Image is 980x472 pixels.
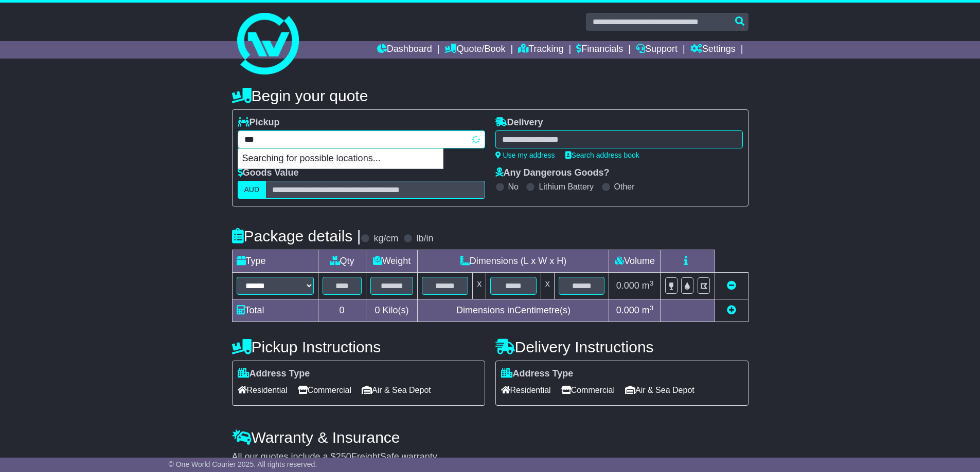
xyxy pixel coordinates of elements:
a: Search address book [565,151,639,159]
td: Kilo(s) [366,299,418,322]
label: Lithium Battery [539,182,594,192]
td: Type [232,250,318,273]
td: Dimensions in Centimetre(s) [418,299,609,322]
label: Pickup [238,117,280,128]
label: lb/in [416,233,433,244]
label: Any Dangerous Goods? [495,167,610,179]
span: Residential [238,382,288,398]
h4: Delivery Instructions [495,338,749,355]
td: x [473,273,486,299]
td: Total [232,299,318,322]
span: 0.000 [616,280,639,291]
label: Goods Value [238,167,299,179]
a: Use my address [495,151,555,159]
span: 0.000 [616,305,639,315]
span: Air & Sea Depot [362,382,431,398]
sup: 3 [650,304,654,312]
a: Remove this item [727,280,736,291]
label: kg/cm [373,233,398,244]
span: Air & Sea Depot [625,382,694,398]
label: AUD [238,181,266,199]
label: Other [614,182,635,192]
span: Residential [501,382,551,398]
span: Commercial [561,382,615,398]
a: Tracking [518,41,563,59]
div: All our quotes include a $ FreightSafe warranty. [232,451,749,463]
a: Quote/Book [444,41,505,59]
label: Address Type [501,368,574,380]
td: Volume [609,250,661,273]
h4: Warranty & Insurance [232,429,749,446]
label: Address Type [238,368,310,380]
h4: Pickup Instructions [232,338,485,355]
span: m [642,280,654,291]
a: Financials [576,41,623,59]
span: m [642,305,654,315]
typeahead: Please provide city [238,130,485,148]
a: Support [636,41,678,59]
h4: Package details | [232,228,361,244]
td: Weight [366,250,418,273]
td: x [541,273,554,299]
td: Dimensions (L x W x H) [418,250,609,273]
a: Settings [690,41,736,59]
td: Qty [318,250,366,273]
td: 0 [318,299,366,322]
span: 250 [336,451,351,462]
sup: 3 [650,279,654,287]
p: Searching for possible locations... [238,149,443,168]
span: Commercial [298,382,351,398]
h4: Begin your quote [232,87,749,104]
label: No [508,182,519,192]
a: Add new item [727,305,736,315]
span: 0 [375,305,380,315]
span: © One World Courier 2025. All rights reserved. [169,460,317,468]
a: Dashboard [377,41,432,59]
label: Delivery [495,117,543,128]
